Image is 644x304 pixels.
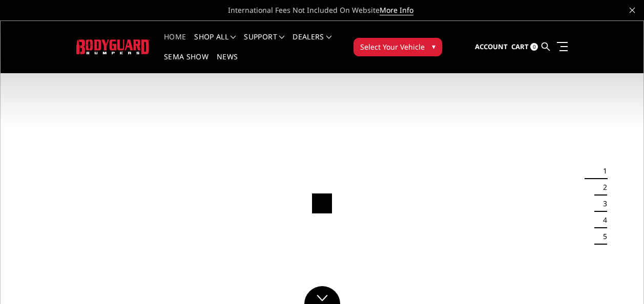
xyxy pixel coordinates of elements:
span: Cart [511,42,529,51]
span: Account [475,42,508,51]
a: Account [475,33,508,61]
button: 2 of 5 [597,179,607,196]
a: SEMA Show [164,53,209,73]
a: Home [164,33,186,53]
a: shop all [194,33,236,53]
a: News [217,53,238,73]
button: 4 of 5 [597,212,607,228]
a: More Info [380,5,413,15]
button: 1 of 5 [597,163,607,179]
a: Cart 0 [511,33,538,61]
button: 5 of 5 [597,228,607,245]
span: ▾ [432,41,435,52]
a: Dealers [293,33,331,53]
a: Support [244,33,284,53]
button: 3 of 5 [597,196,607,212]
a: Click to Down [304,286,340,304]
span: Select Your Vehicle [360,41,425,52]
span: 0 [530,43,538,51]
img: BODYGUARD BUMPERS [76,39,150,54]
button: Select Your Vehicle [354,38,442,56]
